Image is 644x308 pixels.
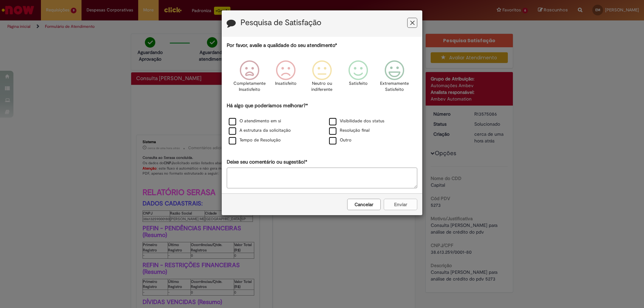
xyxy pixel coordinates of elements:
label: Deixe seu comentário ou sugestão!* [227,159,307,166]
label: Outro [329,137,352,143]
p: Satisfeito [349,80,368,87]
button: Cancelar [347,199,381,210]
div: Completamente Insatisfeito [232,55,266,101]
div: Extremamente Satisfeito [377,55,412,101]
div: Neutro ou indiferente [305,55,339,101]
label: O atendimento em si [229,118,281,124]
label: Tempo de Resolução [229,137,281,143]
label: Resolução final [329,127,370,134]
label: Pesquisa de Satisfação [240,18,321,27]
label: Visibilidade dos status [329,118,384,124]
label: Por favor, avalie a qualidade do seu atendimento* [227,42,337,49]
div: Insatisfeito [269,55,303,101]
div: Satisfeito [341,55,375,101]
p: Extremamente Satisfeito [380,80,409,93]
p: Completamente Insatisfeito [233,80,266,93]
label: A estrutura da solicitação [229,127,291,134]
div: Há algo que poderíamos melhorar?* [227,102,417,145]
p: Neutro ou indiferente [310,80,334,93]
p: Insatisfeito [275,80,297,87]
